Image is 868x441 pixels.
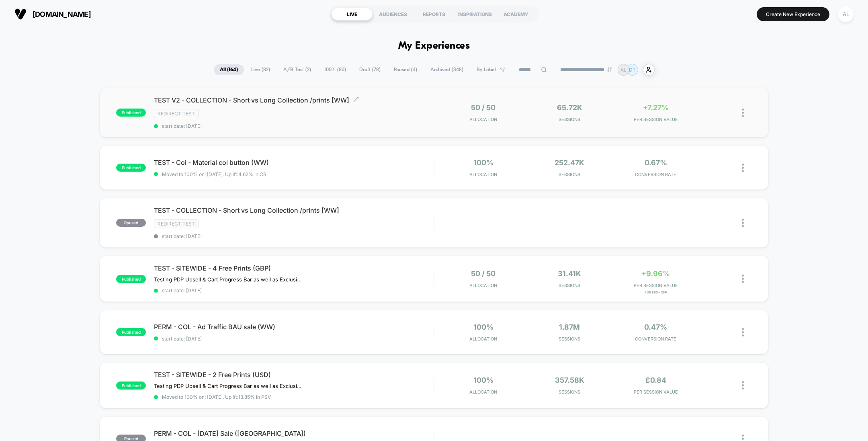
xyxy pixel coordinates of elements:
[528,172,610,177] span: Sessions
[495,8,536,21] div: ACADEMY
[838,6,854,22] div: AL
[643,103,669,112] span: +7.27%
[398,40,470,52] h1: My Experiences
[154,323,434,331] span: PERM - COL - Ad Traffic BAU sale (WW)
[473,323,493,331] span: 100%
[332,8,373,21] div: LIVE
[154,158,434,166] span: TEST - Col - Material col button (WW)
[245,64,276,75] span: Live ( 82 )
[473,376,493,384] span: 100%
[558,269,581,278] span: 31.41k
[353,64,387,75] span: Draft ( 78 )
[742,381,744,390] img: close
[154,123,434,129] span: start date: [DATE]
[629,67,636,73] p: DT
[473,158,493,167] span: 100%
[162,394,271,400] span: Moved to 100% on: [DATE] . Uplift: 13.85% in PSV
[162,171,266,177] span: Moved to 100% on: [DATE] . Uplift: 4.62% in CR
[116,219,146,227] span: paused
[528,283,610,288] span: Sessions
[154,287,434,293] span: start date: [DATE]
[214,64,244,75] span: All ( 164 )
[154,109,199,118] span: Redirect Test
[414,8,454,21] div: REPORTS
[373,8,414,21] div: AUDIENCES
[742,328,744,336] img: close
[154,276,303,283] span: Testing PDP Upsell & Cart Progress Bar as well as Exclusive Free Prints in the Cart
[555,158,584,167] span: 252.47k
[154,371,434,379] span: TEST - SITEWIDE - 2 Free Prints (USD)
[557,103,582,112] span: 65.72k
[615,283,697,288] span: PER SESSION VALUE
[154,233,434,239] span: start date: [DATE]
[528,389,610,395] span: Sessions
[154,206,434,214] span: TEST - COLLECTION - Short vs Long Collection /prints [WW]
[116,275,146,283] span: published
[116,164,146,172] span: published
[454,8,495,21] div: INSPIRATIONS
[471,269,495,278] span: 50 / 50
[469,389,497,395] span: Allocation
[154,96,434,104] span: TEST V2 - COLLECTION - Short vs Long Collection /prints [WW]
[835,6,856,23] button: AL
[12,8,93,21] button: [DOMAIN_NAME]
[555,376,584,384] span: 357.58k
[742,275,744,283] img: close
[528,117,610,122] span: Sessions
[615,389,697,395] span: PER SESSION VALUE
[615,290,697,294] span: for £80 - 2FP
[388,64,423,75] span: Paused ( 4 )
[424,64,469,75] span: Archived ( 348 )
[318,64,352,75] span: 100% ( 80 )
[615,172,697,177] span: CONVERSION RATE
[116,109,146,117] span: published
[607,67,612,72] img: end
[477,67,496,73] span: By Label
[469,172,497,177] span: Allocation
[154,219,199,228] span: Redirect Test
[116,382,146,390] span: published
[757,7,829,21] button: Create New Experience
[154,264,434,272] span: TEST - SITEWIDE - 4 Free Prints (GBP)
[14,8,27,20] img: Visually logo
[471,103,495,112] span: 50 / 50
[154,383,303,389] span: Testing PDP Upsell & Cart Progress Bar as well as Exclusive Free Prints in the Cart
[742,109,744,117] img: close
[469,336,497,342] span: Allocation
[559,323,580,331] span: 1.87M
[33,10,91,18] span: [DOMAIN_NAME]
[645,376,666,384] span: £0.84
[528,336,610,342] span: Sessions
[116,328,146,336] span: published
[742,164,744,172] img: close
[277,64,317,75] span: A/B Test ( 2 )
[154,336,434,342] span: start date: [DATE]
[469,283,497,288] span: Allocation
[644,323,667,331] span: 0.47%
[645,158,667,167] span: 0.67%
[469,117,497,122] span: Allocation
[615,117,697,122] span: PER SESSION VALUE
[620,67,626,73] p: AL
[742,219,744,227] img: close
[615,336,697,342] span: CONVERSION RATE
[641,269,670,278] span: +9.96%
[154,429,434,437] span: PERM - COL - [DATE] Sale ([GEOGRAPHIC_DATA])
